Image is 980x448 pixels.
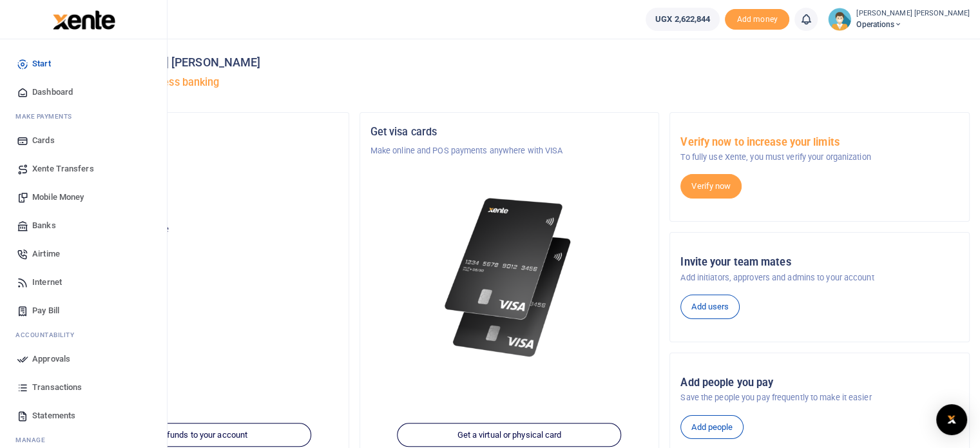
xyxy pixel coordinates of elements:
span: Dashboard [32,86,73,99]
a: Transactions [10,373,157,402]
a: Airtime [10,240,157,268]
p: Save the people you pay frequently to make it easier [680,391,959,404]
a: Add funds to your account [87,423,311,447]
span: Transactions [32,381,82,394]
span: Start [32,57,51,70]
span: Operations [856,19,970,30]
span: Add money [725,9,789,30]
span: Mobile Money [32,191,84,204]
span: Airtime [32,248,60,260]
a: Internet [10,268,157,297]
small: [PERSON_NAME] [PERSON_NAME] [856,8,970,19]
span: anage [22,435,46,445]
span: Banks [32,219,56,232]
h5: Get visa cards [370,126,649,139]
p: To fully use Xente, you must verify your organization [680,151,959,164]
h5: Account [60,175,338,188]
a: Add money [725,14,789,23]
img: logo-large [53,10,115,30]
a: Cards [10,126,157,155]
a: Get a virtual or physical card [398,423,622,447]
li: Ac [10,325,157,345]
p: Your current account balance [60,223,338,236]
a: UGX 2,622,844 [646,8,720,31]
a: Statements [10,402,157,430]
p: CRISTAL ADVOCATES [60,144,338,157]
div: Open Intercom Messenger [936,404,967,435]
a: profile-user [PERSON_NAME] [PERSON_NAME] Operations [828,8,970,31]
h5: Add people you pay [680,376,959,389]
a: logo-small logo-large logo-large [52,14,115,24]
h4: Hello [PERSON_NAME] [PERSON_NAME] [49,55,970,70]
p: Operations [60,195,338,208]
a: Verify now [680,174,742,199]
li: Wallet ballance [640,8,725,31]
h5: Organization [60,126,338,139]
h5: Welcome to better business banking [49,76,970,89]
span: Statements [32,409,75,422]
span: countability [25,330,74,340]
span: Approvals [32,353,70,365]
a: Approvals [10,345,157,373]
span: UGX 2,622,844 [655,13,710,26]
span: Pay Bill [32,304,59,317]
a: Add people [680,415,744,440]
li: M [10,106,157,126]
a: Add users [680,295,740,319]
p: Make online and POS payments anywhere with VISA [370,144,649,157]
img: xente-_physical_cards.png [440,188,579,367]
span: Cards [32,134,55,147]
a: Banks [10,211,157,240]
img: profile-user [828,8,851,31]
li: Toup your wallet [725,9,789,30]
h5: Invite your team mates [680,256,959,269]
a: Dashboard [10,78,157,106]
a: Xente Transfers [10,155,157,183]
h5: UGX 2,622,844 [60,239,338,252]
span: Internet [32,276,62,289]
span: Xente Transfers [32,162,94,175]
a: Start [10,50,157,78]
h5: Verify now to increase your limits [680,136,959,149]
span: ake Payments [22,112,72,121]
a: Mobile Money [10,183,157,211]
a: Pay Bill [10,297,157,325]
p: Add initiators, approvers and admins to your account [680,271,959,284]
